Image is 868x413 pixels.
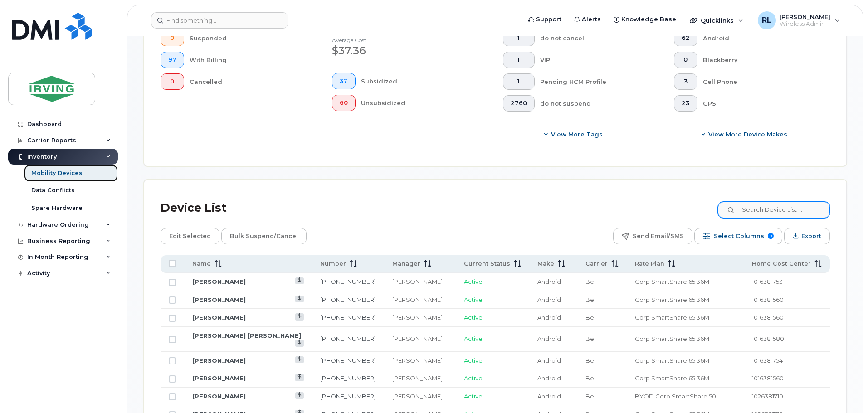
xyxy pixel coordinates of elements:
[192,260,211,268] span: Name
[674,73,697,90] button: 3
[464,393,483,400] span: Active
[635,314,709,321] span: Corp SmartShare 65 36M
[801,229,821,243] span: Export
[511,34,527,42] span: 1
[694,228,782,244] button: Select Columns 9
[613,228,692,244] button: Send Email/SMS
[714,229,764,243] span: Select Columns
[295,340,304,346] a: View Last Bill
[682,56,690,63] span: 0
[192,314,246,321] a: [PERSON_NAME]
[392,260,420,268] span: Manager
[568,10,607,29] a: Alerts
[464,357,483,364] span: Active
[537,393,561,400] span: Android
[464,335,483,342] span: Active
[682,34,690,42] span: 62
[537,357,561,364] span: Android
[320,314,376,321] a: [PHONE_NUMBER]
[332,73,356,89] button: 37
[320,357,376,364] a: [PHONE_NUMBER]
[536,15,561,24] span: Support
[464,278,483,285] span: Active
[392,296,448,304] div: [PERSON_NAME]
[464,260,510,268] span: Current Status
[780,20,830,28] span: Wireless Admin
[752,296,784,303] span: 1016381560
[320,278,376,285] a: [PHONE_NUMBER]
[392,335,448,343] div: [PERSON_NAME]
[540,30,645,46] div: do not cancel
[752,278,783,285] span: 1016381753
[751,11,846,29] div: Roland LeBlanc
[503,95,535,112] button: 2760
[168,34,176,42] span: 0
[192,393,246,400] a: [PERSON_NAME]
[540,73,645,90] div: Pending HCM Profile
[537,314,561,321] span: Android
[635,374,709,382] span: Corp SmartShare 65 36M
[768,233,774,239] span: 9
[635,260,664,268] span: Rate Plan
[230,229,298,243] span: Bulk Suspend/Cancel
[703,73,816,90] div: Cell Phone
[511,100,527,107] span: 2760
[464,296,483,303] span: Active
[464,374,483,382] span: Active
[332,37,473,43] h4: Average cost
[340,78,348,85] span: 37
[161,30,184,46] button: 0
[607,10,683,29] a: Knowledge Base
[340,99,348,107] span: 60
[392,277,448,286] div: [PERSON_NAME]
[221,228,307,244] button: Bulk Suspend/Cancel
[540,52,645,68] div: VIP
[537,278,561,285] span: Android
[503,52,535,68] button: 1
[511,56,527,63] span: 1
[537,374,561,382] span: Android
[703,95,816,112] div: GPS
[635,393,716,400] span: BYOD Corp SmartShare 50
[320,296,376,303] a: [PHONE_NUMBER]
[295,392,304,399] a: View Last Bill
[392,356,448,365] div: [PERSON_NAME]
[551,130,603,139] span: View more tags
[511,78,527,85] span: 1
[585,314,597,321] span: Bell
[503,73,535,90] button: 1
[320,374,376,382] a: [PHONE_NUMBER]
[295,277,304,284] a: View Last Bill
[295,374,304,381] a: View Last Bill
[585,357,597,364] span: Bell
[320,393,376,400] a: [PHONE_NUMBER]
[190,73,303,90] div: Cancelled
[718,202,830,218] input: Search Device List ...
[361,73,474,89] div: Subsidized
[540,95,645,112] div: do not suspend
[780,13,830,20] span: [PERSON_NAME]
[192,374,246,382] a: [PERSON_NAME]
[585,296,597,303] span: Bell
[168,78,176,85] span: 0
[635,296,709,303] span: Corp SmartShare 65 36M
[503,126,644,142] button: View more tags
[161,52,184,68] button: 97
[161,228,219,244] button: Edit Selected
[682,78,690,85] span: 3
[361,95,474,111] div: Unsubsidized
[332,95,356,111] button: 60
[752,335,784,342] span: 1016381580
[682,100,690,107] span: 23
[295,313,304,320] a: View Last Bill
[752,314,784,321] span: 1016381560
[161,196,227,220] div: Device List
[585,278,597,285] span: Bell
[752,374,784,382] span: 1016381560
[161,73,184,90] button: 0
[295,356,304,363] a: View Last Bill
[708,130,787,139] span: View More Device Makes
[585,374,597,382] span: Bell
[683,11,750,29] div: Quicklinks
[635,357,709,364] span: Corp SmartShare 65 36M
